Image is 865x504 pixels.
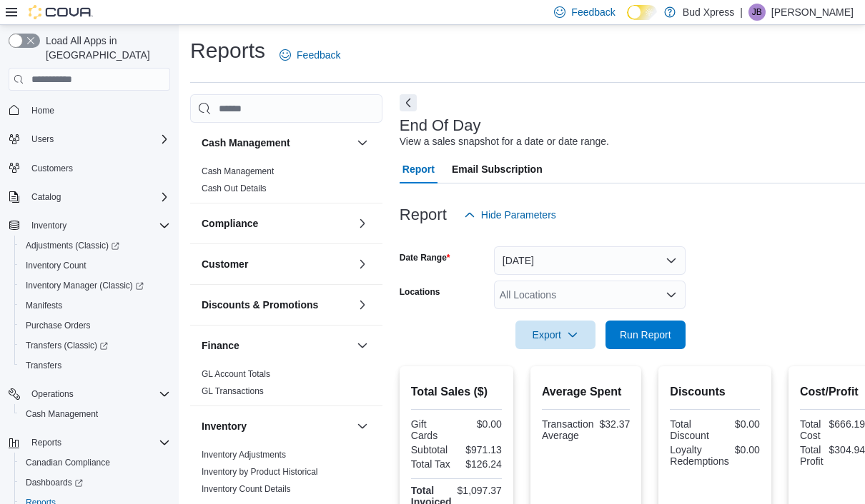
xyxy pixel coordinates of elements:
div: $0.00 [735,444,760,455]
h2: Average Spent [542,383,630,400]
span: Transfers (Classic) [26,340,108,351]
span: Operations [31,388,74,400]
h3: Cash Management [202,136,290,150]
button: Operations [26,385,79,403]
a: Dashboards [14,473,176,493]
span: Email Subscription [452,155,543,183]
span: Export [524,321,587,349]
button: Discounts & Promotions [202,298,351,312]
div: Joanne Bonney [748,4,766,21]
a: Customers [26,160,79,177]
a: Feedback [274,41,346,69]
a: Cash Management [20,405,104,423]
button: Finance [202,338,351,353]
button: Open list of options [666,289,677,301]
span: Adjustments (Classic) [26,240,119,251]
span: Load All Apps in [GEOGRAPHIC_DATA] [40,34,170,62]
span: Manifests [20,297,170,314]
button: Reports [3,433,176,453]
span: Cash Management [26,408,98,420]
span: Users [31,133,54,145]
button: Inventory [354,418,371,435]
span: JB [752,4,762,21]
span: Reports [31,437,61,448]
button: Manifests [14,296,176,316]
span: Cash Management [20,405,170,423]
button: Purchase Orders [14,316,176,336]
span: Canadian Compliance [26,457,110,468]
button: Cash Management [14,404,176,424]
a: Home [26,102,60,119]
div: $126.24 [459,458,502,470]
span: Run Report [620,328,671,342]
span: Inventory [26,217,170,234]
h2: Total Sales ($) [411,383,502,400]
div: Gift Cards [411,418,454,441]
button: Inventory Count [14,256,176,276]
a: Cash Management [202,166,274,176]
span: Dashboards [26,477,83,488]
span: Customers [31,163,73,174]
button: Customers [3,158,176,178]
button: Compliance [202,216,351,231]
button: [DATE] [494,246,686,275]
p: | [740,4,743,21]
span: Feedback [297,48,340,62]
div: Finance [190,366,382,405]
span: Inventory [31,220,66,231]
button: Hide Parameters [458,201,562,229]
span: Purchase Orders [26,320,91,331]
a: GL Transactions [202,386,264,396]
a: Canadian Compliance [20,454,116,471]
span: Adjustments (Classic) [20,237,170,254]
a: Transfers (Classic) [20,337,114,354]
a: Inventory Adjustments [202,450,286,460]
span: Inventory Manager (Classic) [20,277,170,294]
div: $0.00 [718,418,760,430]
div: Total Discount [670,418,712,441]
button: Inventory [3,216,176,236]
div: Subtotal [411,444,454,455]
span: Home [26,101,170,119]
span: Operations [26,385,170,403]
div: Total Cost [800,418,824,441]
h3: Report [400,206,447,223]
div: Transaction Average [542,418,594,441]
span: Dark Mode [627,20,628,21]
a: Cash Out Details [202,183,267,193]
span: Hide Parameters [481,208,556,222]
button: Inventory [202,419,351,433]
h3: End Of Day [400,117,481,134]
span: Purchase Orders [20,317,170,334]
span: Report [402,155,435,183]
span: Canadian Compliance [20,454,170,471]
a: Transfers (Classic) [14,336,176,356]
button: Cash Management [354,134,371,151]
h1: Reports [190,36,265,65]
h3: Finance [202,338,239,353]
span: Inventory Manager (Classic) [26,280,144,291]
div: $971.13 [459,444,502,455]
span: Reports [26,434,170,451]
span: Catalog [31,191,61,203]
h2: Discounts [670,383,760,400]
input: Dark Mode [627,5,657,20]
button: Catalog [3,187,176,207]
button: Home [3,99,176,120]
button: Run Report [605,321,686,349]
span: Dashboards [20,474,170,491]
button: Reports [26,434,67,451]
div: View a sales snapshot for a date or date range. [400,134,609,149]
a: Transfers [20,357,67,374]
div: Loyalty Redemptions [670,444,729,467]
a: Adjustments (Classic) [20,237,125,254]
button: Finance [354,337,371,354]
button: Catalog [26,188,66,206]
span: Transfers [20,357,170,374]
button: Inventory [26,217,72,234]
a: Dashboards [20,474,89,491]
button: Users [26,131,59,148]
div: Cash Management [190,163,382,203]
h3: Compliance [202,216,258,231]
div: Total Tax [411,458,454,470]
